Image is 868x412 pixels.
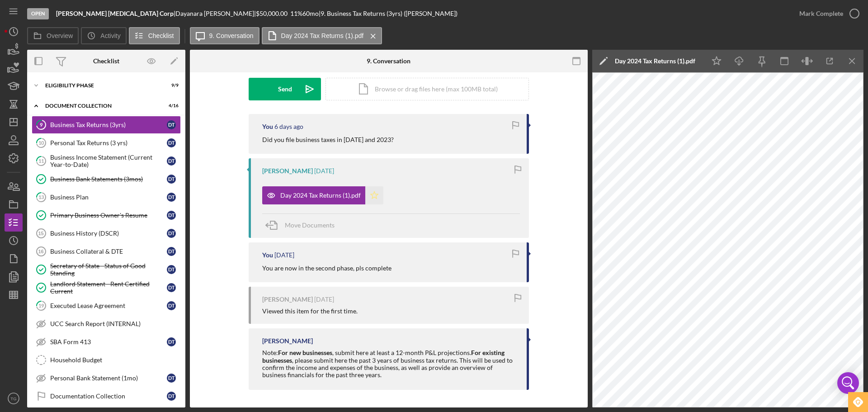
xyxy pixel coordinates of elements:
[32,387,181,405] a: Documentation CollectionDT
[32,279,181,297] a: Landlord Statement - Rent Certified CurrentDT
[38,194,44,200] tspan: 13
[278,349,332,356] strong: For new businesses
[45,103,156,109] div: Document Collection
[50,393,167,400] div: Documentation Collection
[32,297,181,315] a: 19Executed Lease AgreementDT
[274,123,303,130] time: 2025-08-14 23:22
[50,356,180,364] div: Household Budget
[167,120,176,129] div: D T
[262,214,344,237] button: Move Documents
[262,123,273,130] div: You
[40,122,43,128] tspan: 9
[285,221,335,229] span: Move Documents
[32,315,181,333] a: UCC Search Report (INTERNAL)
[38,303,44,308] tspan: 19
[319,10,458,17] div: | 9. Business Tax Returns (3yrs) ([PERSON_NAME])
[262,337,313,345] div: [PERSON_NAME]
[209,32,254,39] label: 9. Conversation
[38,158,44,164] tspan: 11
[162,103,179,109] div: 4 / 16
[262,186,383,204] button: Day 2024 Tax Returns (1).pdf
[50,280,167,295] div: Landlord Statement - Rent Certified Current
[262,27,382,44] button: Day 2024 Tax Returns (1).pdf
[262,349,518,378] div: Note: , submit here at least a 12-month P&L projections. , please submit here the past 3 years of...
[81,27,126,44] button: Activity
[790,5,863,23] button: Mark Complete
[50,175,167,183] div: Business Bank Statements (3mos)
[281,32,364,39] label: Day 2024 Tax Returns (1).pdf
[148,32,174,39] label: Checklist
[50,338,167,346] div: SBA Form 413
[129,27,180,44] button: Checklist
[32,116,181,134] a: 9Business Tax Returns (3yrs)DT
[256,10,290,17] div: $50,000.00
[167,193,176,202] div: D T
[50,194,167,201] div: Business Plan
[262,308,358,315] div: Viewed this item for the first time.
[167,265,176,274] div: D T
[50,154,167,168] div: Business Income Statement (Current Year-to-Date)
[93,57,119,65] div: Checklist
[32,351,181,369] a: Household Budget
[262,349,505,364] strong: For existing businesses
[837,372,859,394] div: Open Intercom Messenger
[615,57,695,65] div: Day 2024 Tax Returns (1).pdf
[167,374,176,383] div: D T
[50,121,167,128] div: Business Tax Returns (3yrs)
[167,156,176,166] div: D T
[190,27,259,44] button: 9. Conversation
[162,83,179,88] div: 9 / 9
[50,374,167,382] div: Personal Bank Statement (1mo)
[167,175,176,184] div: D T
[32,170,181,188] a: Business Bank Statements (3mos)DT
[314,167,334,175] time: 2025-08-07 19:17
[32,333,181,351] a: SBA Form 413DT
[367,57,410,65] div: 9. Conversation
[262,263,392,273] p: You are now in the second phase, pls complete
[32,206,181,224] a: Primary Business Owner's ResumeDT
[50,248,167,255] div: Business Collateral & DTE
[167,301,176,310] div: D T
[50,262,167,277] div: Secretary of State - Status of Good Standing
[32,369,181,387] a: Personal Bank Statement (1mo)DT
[10,396,16,401] text: TG
[47,32,73,39] label: Overview
[167,283,176,292] div: D T
[38,231,43,236] tspan: 15
[262,167,313,175] div: [PERSON_NAME]
[280,192,361,199] div: Day 2024 Tax Returns (1).pdf
[45,83,156,88] div: Eligibility Phase
[799,5,843,23] div: Mark Complete
[27,8,49,19] div: Open
[278,78,292,100] div: Send
[38,140,44,146] tspan: 10
[38,249,43,254] tspan: 16
[32,224,181,242] a: 15Business History (DSCR)DT
[167,138,176,147] div: D T
[249,78,321,100] button: Send
[314,296,334,303] time: 2025-07-17 21:39
[5,389,23,407] button: TG
[167,247,176,256] div: D T
[262,251,273,259] div: You
[302,10,319,17] div: 60 mo
[290,10,302,17] div: 11 %
[50,230,167,237] div: Business History (DSCR)
[27,27,79,44] button: Overview
[50,302,167,309] div: Executed Lease Agreement
[32,134,181,152] a: 10Personal Tax Returns (3 yrs)DT
[167,392,176,401] div: D T
[50,320,180,327] div: UCC Search Report (INTERNAL)
[32,260,181,279] a: Secretary of State - Status of Good StandingDT
[32,188,181,206] a: 13Business PlanDT
[262,135,394,145] p: Did you file business taxes in [DATE] and 2023?
[56,9,174,17] b: [PERSON_NAME] [MEDICAL_DATA] Corp
[56,10,175,17] div: |
[100,32,120,39] label: Activity
[32,242,181,260] a: 16Business Collateral & DTEDT
[32,152,181,170] a: 11Business Income Statement (Current Year-to-Date)DT
[262,296,313,303] div: [PERSON_NAME]
[167,211,176,220] div: D T
[50,212,167,219] div: Primary Business Owner's Resume
[167,229,176,238] div: D T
